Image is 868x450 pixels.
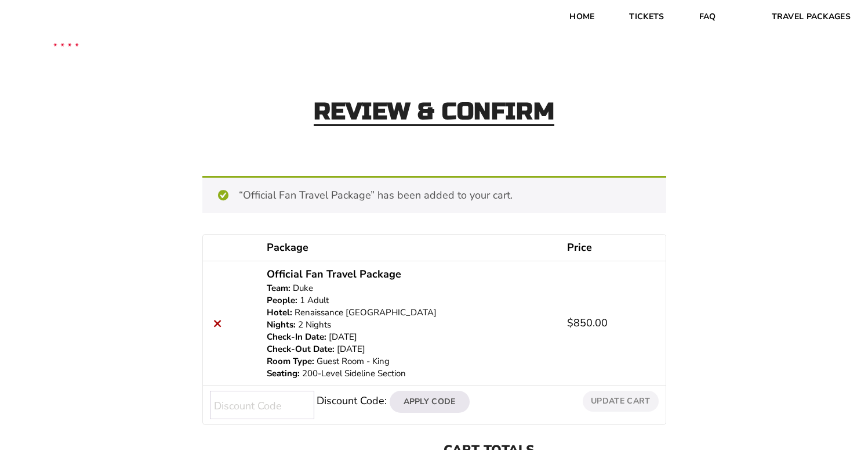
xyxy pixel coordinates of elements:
dt: Check-Out Date: [267,343,335,355]
dt: Seating: [267,368,300,380]
dt: Team: [267,282,290,294]
h2: Review & Confirm [314,100,555,126]
img: CBS Sports Thanksgiving Classic [35,12,97,74]
p: 1 Adult [267,294,553,307]
p: Duke [267,282,553,294]
th: Price [560,235,665,261]
p: 200-Level Sideline Section [267,368,553,380]
dt: Nights: [267,319,296,331]
dt: People: [267,294,297,307]
div: “Official Fan Travel Package” has been added to your cart. [202,176,666,213]
p: [DATE] [267,331,553,343]
a: Remove this item [210,315,226,331]
dt: Check-In Date: [267,331,326,343]
button: Apply Code [390,391,470,413]
p: Guest Room - King [267,355,553,368]
label: Discount Code: [317,394,387,408]
th: Package [260,235,560,261]
span: $ [567,316,573,330]
input: Discount Code [210,391,314,419]
p: Renaissance [GEOGRAPHIC_DATA] [267,307,553,319]
p: [DATE] [267,343,553,355]
p: 2 Nights [267,319,553,331]
dt: Hotel: [267,307,292,319]
a: Official Fan Travel Package [267,267,401,282]
dt: Room Type: [267,355,314,368]
button: Update cart [583,391,658,411]
bdi: 850.00 [567,316,608,330]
